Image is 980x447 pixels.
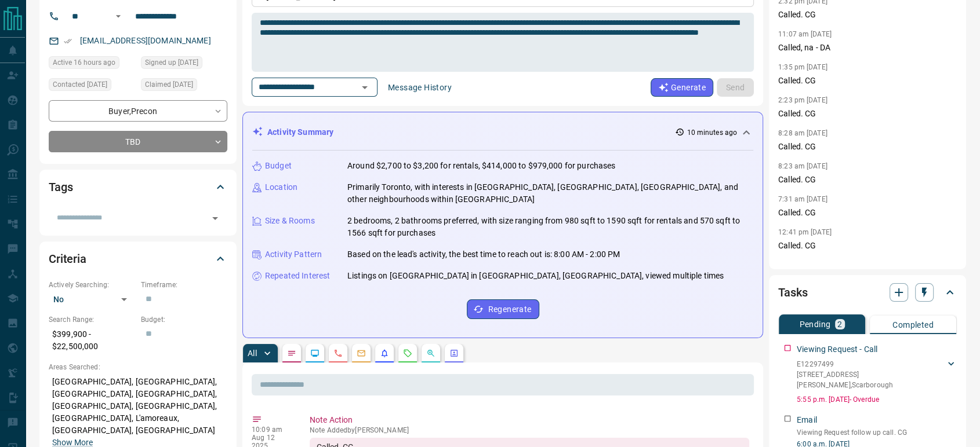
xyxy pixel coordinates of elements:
[778,261,832,269] p: 12:41 pm [DATE]
[651,78,713,97] button: Generate
[49,56,135,72] div: Mon Aug 11 2025
[778,96,827,104] p: 2:23 pm [DATE]
[778,141,957,153] p: Called. CG
[347,215,753,239] p: 2 bedrooms, 2 bathrooms preferred, with size ranging from 980 sqft to 1590 sqft for rentals and 5...
[80,36,211,45] a: [EMAIL_ADDRESS][DOMAIN_NAME]
[892,321,934,329] p: Completed
[778,283,807,302] h2: Tasks
[778,75,957,87] p: Called. CG
[687,127,737,138] p: 10 minutes ago
[49,362,227,372] p: Areas Searched:
[357,349,366,358] svg: Emails
[145,57,198,68] span: Signed up [DATE]
[49,100,227,122] div: Buyer , Precon
[449,349,459,358] svg: Agent Actions
[310,426,749,434] p: Note Added by [PERSON_NAME]
[265,270,330,282] p: Repeated Interest
[797,369,945,390] p: [STREET_ADDRESS][PERSON_NAME] , Scarborough
[797,359,945,369] p: E12297499
[347,181,753,206] p: Primarily Toronto, with interests in [GEOGRAPHIC_DATA], [GEOGRAPHIC_DATA], [GEOGRAPHIC_DATA], and...
[357,79,373,96] button: Open
[49,280,135,290] p: Actively Searching:
[778,240,957,252] p: Called. CG
[347,160,615,172] p: Around $2,700 to $3,200 for rentals, $414,000 to $979,000 for purchases
[778,174,957,186] p: Called. CG
[145,79,193,90] span: Claimed [DATE]
[347,270,724,282] p: Listings on [GEOGRAPHIC_DATA] in [GEOGRAPHIC_DATA], [GEOGRAPHIC_DATA], viewed multiple times
[778,279,957,306] div: Tasks
[837,320,842,328] p: 2
[778,30,832,38] p: 11:07 am [DATE]
[797,343,877,356] p: Viewing Request - Call
[49,178,72,196] h2: Tags
[778,63,827,71] p: 1:35 pm [DATE]
[49,173,227,201] div: Tags
[49,290,135,309] div: No
[799,320,830,328] p: Pending
[797,357,957,393] div: E12297499[STREET_ADDRESS][PERSON_NAME],Scarborough
[778,207,957,219] p: Called. CG
[53,57,115,68] span: Active 16 hours ago
[252,426,292,434] p: 10:09 am
[426,349,435,358] svg: Opportunities
[380,349,389,358] svg: Listing Alerts
[265,181,297,193] p: Location
[252,122,753,143] div: Activity Summary10 minutes ago
[310,349,320,358] svg: Lead Browsing Activity
[64,37,72,45] svg: Email Verified
[49,325,135,356] p: $399,900 - $22,500,000
[141,56,227,72] div: Wed May 21 2025
[53,79,107,90] span: Contacted [DATE]
[49,250,86,268] h2: Criteria
[141,314,227,325] p: Budget:
[333,349,343,358] svg: Calls
[49,245,227,273] div: Criteria
[287,349,296,358] svg: Notes
[248,349,257,357] p: All
[403,349,412,358] svg: Requests
[778,162,827,170] p: 8:23 am [DATE]
[265,248,322,261] p: Activity Pattern
[778,129,827,137] p: 8:28 am [DATE]
[778,195,827,203] p: 7:31 am [DATE]
[778,228,832,236] p: 12:41 pm [DATE]
[310,414,749,426] p: Note Action
[265,160,292,172] p: Budget
[207,210,223,226] button: Open
[265,215,315,227] p: Size & Rooms
[778,42,957,54] p: Called, na - DA
[111,9,125,23] button: Open
[381,78,459,97] button: Message History
[49,131,227,152] div: TBD
[347,248,620,261] p: Based on the lead's activity, the best time to reach out is: 8:00 AM - 2:00 PM
[467,299,539,319] button: Regenerate
[49,314,135,325] p: Search Range:
[797,394,957,405] p: 5:55 p.m. [DATE] - Overdue
[267,126,333,138] p: Activity Summary
[49,78,135,94] div: Thu May 22 2025
[141,78,227,94] div: Thu May 22 2025
[778,108,957,120] p: Called. CG
[141,280,227,290] p: Timeframe:
[778,9,957,21] p: Called. CG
